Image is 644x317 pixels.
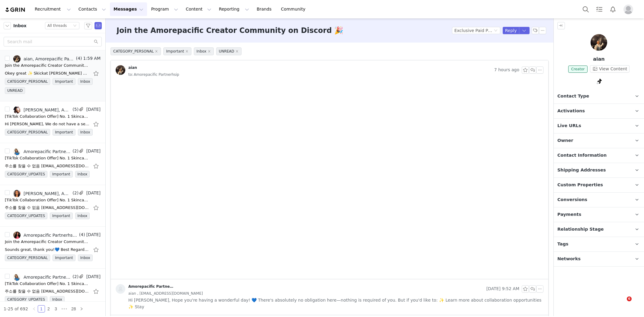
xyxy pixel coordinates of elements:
[593,2,606,16] a: Tasks
[45,306,52,312] a: 2
[71,274,78,280] span: (2)
[5,239,89,245] div: Join the Amorepacific Creator Community on Discord 🎉
[45,305,52,312] li: 2
[554,56,644,63] p: aian
[277,2,312,16] a: Community
[627,296,632,301] span: 6
[5,213,47,219] span: CATEGORY_UPDATES
[59,305,69,312] span: •••
[568,66,588,73] span: Creator
[47,22,67,29] div: All threads
[71,190,78,196] span: (2)
[5,7,26,13] img: grin logo
[69,305,78,312] li: 28
[75,55,82,62] span: (4)
[30,305,38,312] li: Previous Page
[52,305,59,312] li: 3
[557,137,573,144] span: Owner
[111,47,161,55] span: CATEGORY_PERSONAL
[5,78,50,85] span: CATEGORY_PERSONAL
[50,171,73,178] span: Important
[24,275,71,280] div: Amorepacific Partnerhsip, Mail Delivery Subsystem, Nurse.Tori
[486,285,519,293] span: [DATE] 9:52 AM
[53,129,75,136] span: Important
[185,50,188,53] i: icon: close
[5,114,89,120] div: [TikTok Collaboration Offer] No. 1 Skincare Brand ILLIYOON
[73,24,77,28] i: icon: down
[78,305,85,312] li: Next Page
[194,47,214,55] span: Inbox
[5,197,89,203] div: [TikTok Collaboration Offer] No. 1 Skincare Brand ILLIYOON
[503,27,519,34] button: Reply
[13,106,71,114] a: [PERSON_NAME], Amorepacific Partnerhsip, beautyybird, [PERSON_NAME]
[78,129,93,136] span: Inbox
[216,47,242,55] span: UNREAD
[116,284,125,294] img: placeholder-contacts.jpeg
[557,197,587,203] span: Conversions
[38,305,45,312] li: 1
[13,190,71,197] a: [PERSON_NAME], Amorepacific Partnerhsip, Mail Delivery Subsystem
[215,2,253,16] button: Reporting
[5,288,89,294] div: 주소를 찾을 수 없음 tipsfromtorimanagment@gmail.com 주소를 찾을 수 없거나 해당 주소에서 메일을 받을 수 없어 메일이 전송되지 않았습니다. 자세히 ...
[116,65,137,75] a: aian
[75,171,90,178] span: Inbox
[454,27,493,34] div: Exclusive Paid Partnership ✨Korea's No.1 Moisturizer from Illiyoon💌
[155,50,158,53] i: icon: close
[50,213,73,219] span: Important
[78,232,85,238] span: (4)
[4,37,102,46] input: Search mail
[557,93,589,100] span: Contact Type
[557,182,603,188] span: Custom Properties
[13,148,71,155] a: Amorepacific Partnerhsip, Mail Delivery Subsystem, Nurse.Tori
[69,306,78,312] a: 28
[24,107,71,112] div: [PERSON_NAME], Amorepacific Partnerhsip, beautyybird, [PERSON_NAME]
[5,281,89,287] div: [TikTok Collaboration Offer] No. 1 Skincare Brand ILLIYOON
[13,190,21,197] img: 1212037c-5da3-4219-933c-a6abe60050d0--s.jpg
[94,40,98,44] i: icon: search
[111,60,548,83] div: aian 7 hours agoto:Amorepacific Partnerhsip
[579,2,592,16] button: Search
[623,5,633,14] img: placeholder-profile.jpg
[590,65,630,72] button: View Content
[13,55,75,62] a: aian, Amorepacific Partnerhsip
[116,65,125,75] img: b82949e4-116f-40b4-9b02-33f36d523613.jpg
[557,226,604,233] span: Relationship Stage
[147,2,182,16] button: Program
[128,284,174,289] div: Amorepacific Partnerhsip
[557,256,581,262] span: Networks
[13,274,21,281] img: 19bf670a-ae07-4e4c-b947-bc48a5251d20.jpg
[5,163,89,169] div: 주소를 찾을 수 없음 tipsfromtorimanagment@gmail.com 주소를 찾을 수 없거나 해당 주소에서 메일을 받을 수 없어 메일이 전송되지 않았습니다. 자세히 ...
[5,129,50,136] span: CATEGORY_PERSONAL
[557,211,581,218] span: Payments
[13,55,21,62] img: b82949e4-116f-40b4-9b02-33f36d523613.jpg
[53,306,59,312] a: 3
[24,233,78,238] div: Amorepacific Partnerhsip, Treasure [PERSON_NAME]
[13,274,71,281] a: Amorepacific Partnerhsip, Mail Delivery Subsystem, Nurse.Tori
[24,56,75,61] div: aian, Amorepacific Partnerhsip
[5,247,89,253] div: Sounds great, thank you!💙 Best Regards, TMN MANAGEMENT GROUP From: Amorepacific Partnerhsip <amor...
[50,296,65,303] span: Inbox
[128,71,179,78] span: Amorepacific Partnerhsip
[116,284,174,294] a: Amorepacific Partnerhsip
[163,47,191,55] span: Important
[606,2,620,16] button: Notifications
[128,65,137,70] div: aian
[110,2,147,16] button: Messages
[53,78,75,85] span: Important
[80,307,83,311] i: icon: right
[13,232,78,239] a: Amorepacific Partnerhsip, Treasure [PERSON_NAME]
[4,305,28,312] li: 1-25 of 692
[13,106,21,114] img: a681f639-418d-4222-af29-6cb49d133953.jpg
[253,2,277,16] a: Brands
[71,106,78,113] span: (5)
[5,87,25,94] span: UNREAD
[53,255,75,261] span: Important
[5,171,47,178] span: CATEGORY_UPDATES
[95,22,102,29] span: Send Email
[494,66,519,74] span: 7 hours ago
[111,279,548,315] div: Amorepacific Partnerhsip [DATE] 9:52 AMaian , [EMAIL_ADDRESS][DOMAIN_NAME] Hi [PERSON_NAME], Hope...
[13,232,21,239] img: 5b745fe4-dde1-4a3e-af58-90412472b88d.jpg
[557,152,607,159] span: Contact Information
[620,5,639,14] button: Profile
